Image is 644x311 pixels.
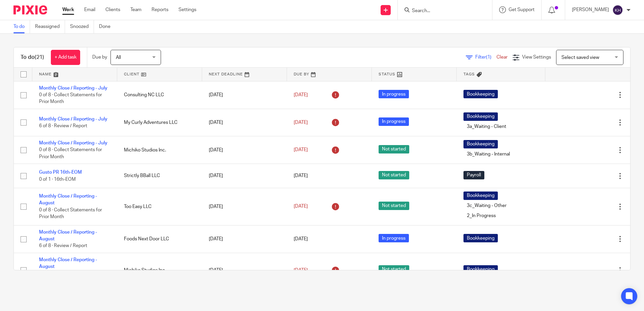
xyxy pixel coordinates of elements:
[13,5,47,14] img: Pixie
[463,72,475,76] span: Tags
[39,257,97,269] a: Monthly Close / Reporting - August
[117,136,202,164] td: Michiko Studios Inc.
[496,55,508,60] a: Clear
[62,6,74,13] a: Work
[117,109,202,136] td: My Curly Adventures LLC
[294,148,308,152] span: [DATE]
[202,81,287,109] td: [DATE]
[379,171,409,179] span: Not started
[486,55,491,60] span: (1)
[105,6,120,13] a: Clients
[379,234,409,242] span: In progress
[379,202,409,210] span: Not started
[152,6,168,13] a: Reports
[39,244,87,248] span: 6 of 8 · Review / Report
[379,265,409,274] span: Not started
[463,265,498,274] span: Bookkeeping
[379,117,409,126] span: In progress
[39,177,76,182] span: 0 of 1 · 16th-EOM
[379,145,409,153] span: Not started
[572,6,609,13] p: [PERSON_NAME]
[39,117,107,122] a: Monthly Close / Reporting - July
[117,81,202,109] td: Consulting NC LLC
[116,55,121,60] span: All
[51,50,80,65] a: + Add task
[202,109,287,136] td: [DATE]
[463,123,510,131] span: 3a_Waiting - Client
[463,202,510,210] span: 3c_Waiting - Other
[130,6,141,13] a: Team
[84,6,95,13] a: Email
[294,204,308,209] span: [DATE]
[463,150,513,159] span: 3b_Waiting - Internal
[39,194,97,205] a: Monthly Close / Reporting - August
[294,120,308,125] span: [DATE]
[294,174,308,178] span: [DATE]
[39,148,102,160] span: 0 of 8 · Collect Statements for Prior Month
[117,253,202,288] td: Michiko Studios Inc.
[35,20,65,33] a: Reassigned
[117,188,202,225] td: Too Easy LLC
[294,93,308,97] span: [DATE]
[117,164,202,188] td: Strictly BBall LLC
[202,225,287,253] td: [DATE]
[13,20,30,33] a: To do
[39,141,107,145] a: Monthly Close / Reporting - July
[463,212,499,220] span: 2_In Progress
[39,93,102,104] span: 0 of 8 · Collect Statements for Prior Month
[463,140,498,148] span: Bookkeeping
[117,225,202,253] td: Foods Next Door LLC
[179,6,196,13] a: Settings
[463,171,484,179] span: Payroll
[99,20,116,33] a: Done
[39,208,102,219] span: 0 of 8 · Collect Statements for Prior Month
[411,8,472,14] input: Search
[509,7,535,12] span: Get Support
[202,253,287,288] td: [DATE]
[463,234,498,242] span: Bookkeeping
[379,90,409,98] span: In progress
[39,170,82,175] a: Gusto PR 16th-EOM
[202,136,287,164] td: [DATE]
[612,5,623,15] img: svg%3E
[202,188,287,225] td: [DATE]
[39,230,97,241] a: Monthly Close / Reporting - August
[463,90,498,98] span: Bookkeeping
[463,192,498,200] span: Bookkeeping
[561,55,599,60] span: Select saved view
[522,55,551,60] span: View Settings
[294,237,308,241] span: [DATE]
[463,112,498,121] span: Bookkeeping
[39,124,87,128] span: 6 of 8 · Review / Report
[475,55,496,60] span: Filter
[294,268,308,273] span: [DATE]
[70,20,94,33] a: Snoozed
[21,54,44,61] h1: To do
[92,54,107,61] p: Due by
[202,164,287,188] td: [DATE]
[39,86,107,91] a: Monthly Close / Reporting - July
[35,55,44,60] span: (21)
